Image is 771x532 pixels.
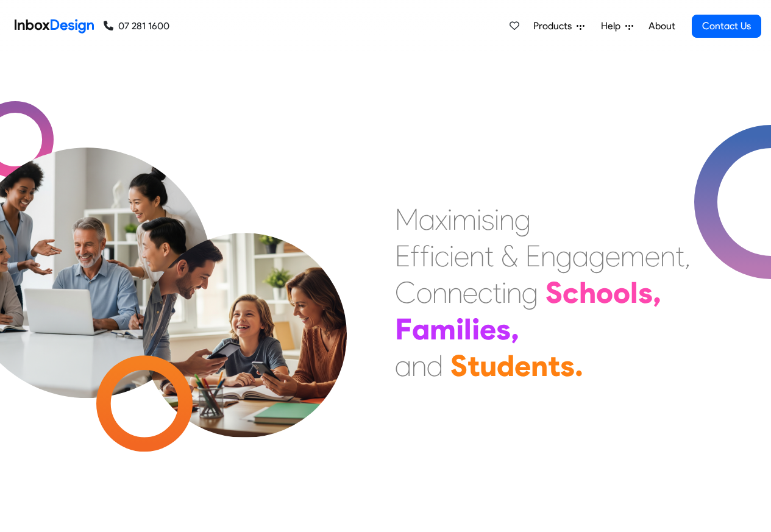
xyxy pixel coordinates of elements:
div: , [684,238,691,274]
div: i [430,238,435,274]
div: , [653,274,661,311]
div: t [548,347,560,384]
div: l [630,274,638,311]
div: n [660,238,675,274]
div: n [499,201,514,238]
div: o [613,274,630,311]
div: o [416,274,432,311]
div: i [447,201,452,238]
div: n [506,274,522,311]
div: e [514,347,531,384]
div: i [456,311,464,347]
div: i [472,311,480,347]
a: Products [528,14,589,38]
div: i [449,238,454,274]
div: . [575,347,583,384]
span: Help [601,19,625,34]
div: a [572,238,589,274]
div: M [395,201,419,238]
div: C [395,274,416,311]
div: c [563,274,579,311]
div: S [450,347,467,384]
div: i [477,201,481,238]
a: Help [596,14,638,38]
div: n [411,347,427,384]
img: parents_with_child.png [117,182,372,438]
div: a [419,201,435,238]
a: 07 281 1600 [104,19,169,34]
a: Contact Us [692,15,761,38]
div: s [496,311,511,347]
div: i [502,274,506,311]
div: g [522,274,538,311]
div: e [645,238,660,274]
div: e [605,238,620,274]
div: m [620,238,645,274]
div: E [395,238,410,274]
div: a [395,347,411,384]
div: E [525,238,541,274]
div: Maximising Efficient & Engagement, Connecting Schools, Families, and Students. [395,201,691,384]
div: m [452,201,477,238]
div: n [531,347,548,384]
div: a [412,311,430,347]
div: e [463,274,478,311]
div: x [435,201,447,238]
div: f [410,238,420,274]
div: m [430,311,456,347]
div: l [464,311,472,347]
div: t [675,238,684,274]
div: g [514,201,531,238]
div: c [478,274,492,311]
div: g [556,238,572,274]
div: s [638,274,653,311]
div: o [596,274,613,311]
div: F [395,311,412,347]
div: d [497,347,514,384]
div: g [589,238,605,274]
div: s [560,347,575,384]
span: Products [533,19,577,34]
div: t [485,238,494,274]
a: About [645,14,678,38]
div: t [467,347,480,384]
div: d [427,347,443,384]
div: i [494,201,499,238]
div: n [469,238,485,274]
div: n [432,274,447,311]
div: e [480,311,496,347]
div: n [541,238,556,274]
div: f [420,238,430,274]
div: n [447,274,463,311]
div: c [435,238,449,274]
div: , [511,311,519,347]
div: & [501,238,518,274]
div: h [579,274,596,311]
div: s [481,201,494,238]
div: e [454,238,469,274]
div: u [480,347,497,384]
div: S [545,274,563,311]
div: t [492,274,502,311]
